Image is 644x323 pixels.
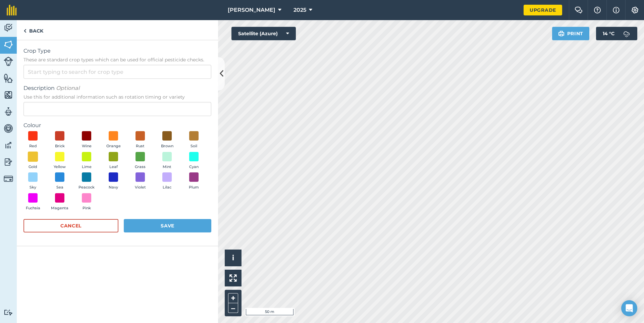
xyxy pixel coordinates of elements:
[50,172,69,191] button: Sea
[593,7,601,13] img: A question mark icon
[4,174,13,183] img: svg+xml;base64,PD94bWwgdmVyc2lvbj0iMS4wIiBlbmNvZGluZz0idXRmLTgiPz4KPCEtLSBHZW5lcmF0b3I6IEFkb2JlIE...
[77,131,96,149] button: Wine
[23,152,42,170] button: Gold
[552,27,590,40] button: Print
[575,7,583,13] img: Two speech bubbles overlapping with the left bubble in the forefront
[4,157,13,167] img: svg+xml;base64,PD94bWwgdmVyc2lvbj0iMS4wIiBlbmNvZGluZz0idXRmLTgiPz4KPCEtLSBHZW5lcmF0b3I6IEFkb2JlIE...
[613,6,620,14] img: svg+xml;base64,PHN2ZyB4bWxucz0iaHR0cDovL3d3dy53My5vcmcvMjAwMC9zdmciIHdpZHRoPSIxNyIgaGVpZ2h0PSIxNy...
[621,300,637,316] div: Open Intercom Messenger
[17,20,50,40] a: Back
[620,27,633,40] img: svg+xml;base64,PD94bWwgdmVyc2lvbj0iMS4wIiBlbmNvZGluZz0idXRmLTgiPz4KPCEtLSBHZW5lcmF0b3I6IEFkb2JlIE...
[56,184,63,191] span: Sea
[106,143,121,149] span: Orange
[82,164,92,170] span: Lime
[232,254,234,262] span: i
[23,193,42,211] button: Fuchsia
[158,131,176,149] button: Brown
[191,143,197,149] span: Soil
[23,56,211,63] span: These are standard crop types which can be used for official pesticide checks.
[7,5,17,15] img: fieldmargin Logo
[158,172,176,191] button: Lilac
[104,172,123,191] button: Navy
[228,293,238,303] button: +
[4,57,13,66] img: svg+xml;base64,PD94bWwgdmVyc2lvbj0iMS4wIiBlbmNvZGluZz0idXRmLTgiPz4KPCEtLSBHZW5lcmF0b3I6IEFkb2JlIE...
[23,131,42,149] button: Red
[29,143,37,149] span: Red
[109,164,118,170] span: Leaf
[30,184,36,191] span: Sky
[54,164,66,170] span: Yellow
[50,152,69,170] button: Yellow
[524,5,562,15] a: Upgrade
[4,123,13,133] img: svg+xml;base64,PD94bWwgdmVyc2lvbj0iMS4wIiBlbmNvZGluZz0idXRmLTgiPz4KPCEtLSBHZW5lcmF0b3I6IEFkb2JlIE...
[189,164,199,170] span: Cyan
[23,65,211,79] input: Start typing to search for crop type
[82,143,92,149] span: Wine
[4,73,13,83] img: svg+xml;base64,PHN2ZyB4bWxucz0iaHR0cDovL3d3dy53My5vcmcvMjAwMC9zdmciIHdpZHRoPSI1NiIgaGVpZ2h0PSI2MC...
[228,6,275,14] span: [PERSON_NAME]
[77,172,96,191] button: Peacock
[184,131,203,149] button: Soil
[4,309,13,316] img: svg+xml;base64,PD94bWwgdmVyc2lvbj0iMS4wIiBlbmNvZGluZz0idXRmLTgiPz4KPCEtLSBHZW5lcmF0b3I6IEFkb2JlIE...
[56,85,79,91] em: Optional
[77,152,96,170] button: Lime
[163,164,171,170] span: Mint
[4,140,13,150] img: svg+xml;base64,PD94bWwgdmVyc2lvbj0iMS4wIiBlbmNvZGluZz0idXRmLTgiPz4KPCEtLSBHZW5lcmF0b3I6IEFkb2JlIE...
[55,143,65,149] span: Brick
[104,152,123,170] button: Leaf
[77,193,96,211] button: Pink
[131,152,150,170] button: Grass
[229,274,237,282] img: Four arrows, one pointing top left, one top right, one bottom right and the last bottom left
[51,205,68,211] span: Magenta
[23,172,42,191] button: Sky
[23,47,211,55] span: Crop Type
[26,205,40,211] span: Fuchsia
[189,184,199,191] span: Plum
[50,193,69,211] button: Magenta
[104,131,123,149] button: Orange
[228,303,238,313] button: –
[109,184,118,191] span: Navy
[124,219,211,232] button: Save
[4,23,13,33] img: svg+xml;base64,PD94bWwgdmVyc2lvbj0iMS4wIiBlbmNvZGluZz0idXRmLTgiPz4KPCEtLSBHZW5lcmF0b3I6IEFkb2JlIE...
[603,27,614,40] span: 14 ° C
[83,205,91,211] span: Pink
[4,40,13,50] img: svg+xml;base64,PHN2ZyB4bWxucz0iaHR0cDovL3d3dy53My5vcmcvMjAwMC9zdmciIHdpZHRoPSI1NiIgaGVpZ2h0PSI2MC...
[631,7,639,13] img: A cog icon
[23,94,211,100] span: Use this for additional information such as rotation timing or variety
[4,107,13,117] img: svg+xml;base64,PD94bWwgdmVyc2lvbj0iMS4wIiBlbmNvZGluZz0idXRmLTgiPz4KPCEtLSBHZW5lcmF0b3I6IEFkb2JlIE...
[131,172,150,191] button: Violet
[225,250,241,266] button: i
[161,143,173,149] span: Brown
[4,90,13,100] img: svg+xml;base64,PHN2ZyB4bWxucz0iaHR0cDovL3d3dy53My5vcmcvMjAwMC9zdmciIHdpZHRoPSI1NiIgaGVpZ2h0PSI2MC...
[135,184,146,191] span: Violet
[136,143,145,149] span: Rust
[163,184,171,191] span: Lilac
[135,164,146,170] span: Grass
[50,131,69,149] button: Brick
[596,27,637,40] button: 14 °C
[23,219,118,232] button: Cancel
[78,184,95,191] span: Peacock
[184,152,203,170] button: Cyan
[23,27,26,35] img: svg+xml;base64,PHN2ZyB4bWxucz0iaHR0cDovL3d3dy53My5vcmcvMjAwMC9zdmciIHdpZHRoPSI5IiBoZWlnaHQ9IjI0Ii...
[23,121,211,129] label: Colour
[23,84,211,92] span: Description
[184,172,203,191] button: Plum
[231,27,296,40] button: Satellite (Azure)
[293,6,306,14] span: 2025
[29,164,37,170] span: Gold
[131,131,150,149] button: Rust
[558,30,565,38] img: svg+xml;base64,PHN2ZyB4bWxucz0iaHR0cDovL3d3dy53My5vcmcvMjAwMC9zdmciIHdpZHRoPSIxOSIgaGVpZ2h0PSIyNC...
[158,152,176,170] button: Mint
